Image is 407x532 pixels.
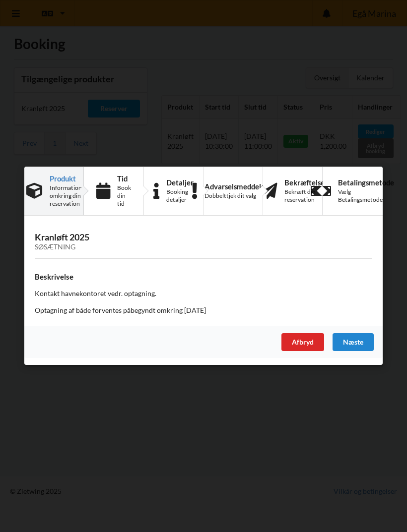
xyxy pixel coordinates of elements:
[284,178,325,186] div: Bekræftelse
[117,184,131,208] div: Book din tid
[339,188,395,204] div: Vælg Betalingsmetode
[166,188,194,204] div: Booking detaljer
[284,188,325,204] div: Bekræft din reservation
[117,175,131,182] div: Tid
[339,178,395,186] div: Betalingsmetode
[205,182,274,190] div: Advarselsmeddelelse
[281,334,324,352] div: Afbryd
[166,178,194,186] div: Detaljer
[35,232,372,252] h3: Kranløft 2025
[35,243,372,252] div: Søsætning
[35,272,372,282] h4: Beskrivelse
[205,192,274,200] div: Dobbelttjek dit valg
[50,175,82,182] div: Produkt
[35,306,372,316] p: Optagning af både forventes påbegyndt omkring [DATE]
[333,334,374,352] div: Næste
[35,289,372,299] p: Kontakt havnekontoret vedr. optagning.
[50,184,82,208] div: Information omkring din reservation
